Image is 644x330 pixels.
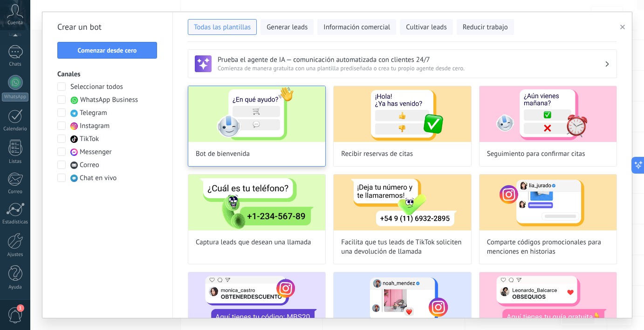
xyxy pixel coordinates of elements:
[400,19,452,35] button: Cultivar leads
[2,189,29,195] div: Correo
[188,19,257,35] button: Todas las plantillas
[480,175,617,230] img: Comparte códigos promocionales para menciones en historias
[2,126,29,132] div: Calendario
[80,174,116,183] span: Chat en vivo
[78,47,137,54] span: Comenzar desde cero
[267,23,308,32] span: Generar leads
[260,19,314,35] button: Generar leads
[480,272,617,328] img: Comparte premios exclusivos con los seguidores
[188,272,325,328] img: Responde a palabras clave en comentarios
[487,238,609,256] span: Comparte códigos promocionales para menciones en historias
[2,93,28,101] div: WhatsApp
[70,82,123,92] span: Seleccionar todos
[323,23,390,32] span: Información comercial
[218,55,604,64] h3: Prueba el agente de IA — comunicación automatizada con clientes 24/7
[480,86,617,142] img: Seguimiento para confirmar citas
[194,23,251,32] span: Todas las plantillas
[196,149,250,159] span: Bot de bienvenida
[57,70,158,79] h3: Canales
[334,86,471,142] img: Recibir reservas de citas
[80,135,99,144] span: TikTok
[80,108,107,118] span: Telegram
[463,23,508,32] span: Reducir trabajo
[2,159,29,165] div: Listas
[457,19,514,35] button: Reducir trabajo
[7,20,23,26] span: Cuenta
[406,23,446,32] span: Cultivar leads
[80,161,99,170] span: Correo
[80,121,110,131] span: Instagram
[341,149,413,159] span: Recibir reservas de citas
[196,238,311,247] span: Captura leads que desean una llamada
[487,149,585,159] span: Seguimiento para confirmar citas
[80,95,138,105] span: WhatsApp Business
[2,219,29,225] div: Estadísticas
[2,61,29,67] div: Chats
[317,19,396,35] button: Información comercial
[341,238,463,256] span: Facilita que tus leads de TikTok soliciten una devolución de llamada
[188,175,325,230] img: Captura leads que desean una llamada
[57,20,158,34] h2: Crear un bot
[188,86,325,142] img: Bot de bienvenida
[2,284,29,290] div: Ayuda
[2,252,29,258] div: Ajustes
[218,64,604,72] span: Comienza de manera gratuita con una plantilla prediseñada o crea tu propio agente desde cero.
[334,175,471,230] img: Facilita que tus leads de TikTok soliciten una devolución de llamada
[80,148,112,157] span: Messenger
[57,42,157,59] button: Comenzar desde cero
[17,304,24,312] span: 1
[334,272,471,328] img: Reacciona a menciones en historia con un corazón y un mensaje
